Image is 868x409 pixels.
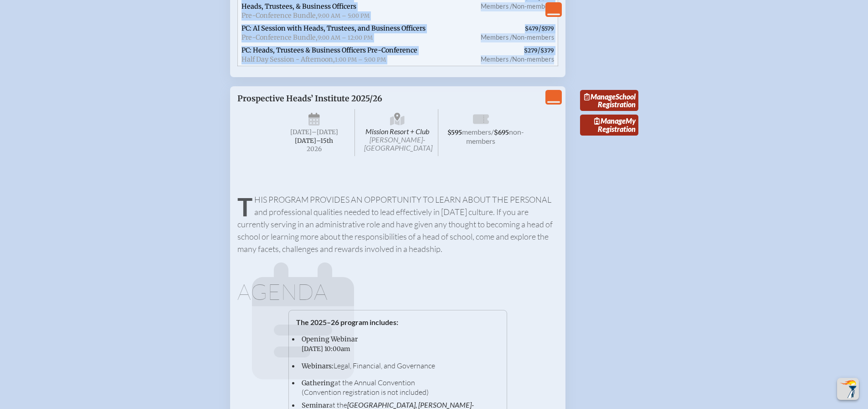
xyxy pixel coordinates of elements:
[302,379,334,387] span: Gathering
[237,94,382,104] span: Prospective Heads’ Institute 2025/26
[312,128,338,136] span: –[DATE]
[481,55,512,63] span: Members /
[237,281,558,303] h1: Agenda
[470,22,558,44] span: /
[241,24,426,32] span: PC: AI Session with Heads, Trustees, and Business Officers
[241,46,417,54] span: PC: Heads, Trustees & Business Officers Pre-Conference
[462,127,491,136] span: members
[295,137,333,145] span: [DATE]–⁠15th
[300,378,499,397] li: at the Annual Convention (Convention registration is not included)
[524,47,538,54] span: $279
[580,90,638,111] a: ManageSchool Registration
[837,378,859,400] button: Scroll Top
[525,25,539,32] span: $479
[839,380,857,398] img: To the top
[594,116,626,125] span: Manage
[364,135,432,152] span: [PERSON_NAME]-[GEOGRAPHIC_DATA]
[466,127,524,145] span: non-members
[512,33,554,41] span: Non-members
[318,34,373,41] span: 9:00 AM – 12:00 PM
[512,2,554,10] span: Non-members
[470,44,558,66] span: /
[580,115,638,136] a: ManageMy Registration
[541,25,554,32] span: $579
[540,47,554,54] span: $379
[494,129,509,136] span: $695
[481,33,512,41] span: Members /
[481,2,512,10] span: Members /
[512,55,554,63] span: Non-members
[290,128,312,136] span: [DATE]
[302,361,492,371] p: Legal, Financial, and Governance
[281,146,348,152] span: 2026
[584,92,616,101] span: Manage
[237,194,558,255] p: This program provides an opportunity to learn about the personal and professional qualities neede...
[335,56,386,63] span: 1:00 PM – 5:00 PM
[241,33,318,42] span: Pre-Conference Bundle,
[302,335,358,343] span: Opening Webinar
[241,55,335,63] span: Half Day Session - Afternoon,
[241,11,318,20] span: Pre-Conference Bundle,
[447,129,462,136] span: $595
[357,109,438,156] span: Mission Resort + Club
[318,12,370,19] span: 9:00 AM – 5:00 PM
[491,127,494,136] span: /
